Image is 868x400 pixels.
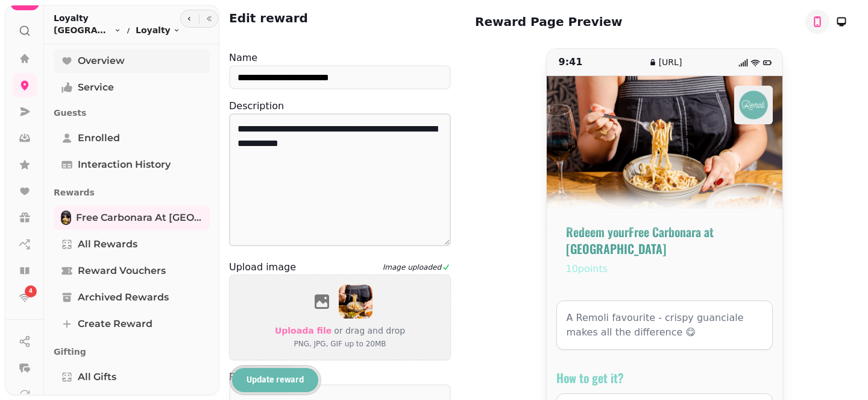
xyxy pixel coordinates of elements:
[54,126,210,150] a: Enrolled
[229,99,451,113] p: Description
[54,49,210,73] a: Overview
[567,311,763,340] p: A Remoli favourite - crispy guanciale makes all the difference 😋
[232,368,318,392] button: Update reward
[383,262,451,273] p: Image uploaded
[54,75,210,100] a: Service
[62,212,70,224] img: Free Carbonara at Bromley
[275,326,332,335] span: Upload a file
[54,285,210,310] a: Archived Rewards
[78,157,171,172] span: Interaction History
[229,51,451,65] p: Name
[78,237,137,252] span: All Rewards
[247,376,304,384] span: Update reward
[566,257,773,276] p: 10 points
[78,80,114,95] span: Service
[556,369,773,393] h1: How to get it?
[13,285,37,310] a: 4
[229,260,296,275] p: Upload image
[54,206,210,230] a: Free Carbonara at BromleyFree Carbonara at [GEOGRAPHIC_DATA]
[739,90,768,119] img: Pasta Remoli V1
[805,10,829,34] button: toggle-phone
[54,24,180,36] nav: breadcrumb
[54,24,112,36] span: [GEOGRAPHIC_DATA]
[566,223,773,257] h1: Redeem your Free Carbonara at [GEOGRAPHIC_DATA]
[54,312,210,336] a: Create reward
[136,24,180,36] button: Loyalty
[547,76,782,233] img: f7cd28dc-e73c-41f3-b337-f53e6aa41bd2.jpg
[54,365,210,389] a: All Gifts
[54,182,210,203] p: Rewards
[78,290,169,305] span: Archived Rewards
[829,10,854,34] button: toggle-phone
[54,24,121,36] button: [GEOGRAPHIC_DATA]
[78,370,116,384] span: All Gifts
[559,55,620,69] p: 9:41
[339,285,373,319] img: aHR0cHM6Ly9maWxlcy5zdGFtcGVkZS5haS9iMDBhOGU2Yi0wM2RkLTQ3OGEtYTkxNC1hYjZhMGYxNGQ5MWYvbWVkaWEvZjdjZ...
[475,13,623,30] h2: Reward Page Preview
[54,12,180,24] h2: Loyalty
[78,317,153,331] span: Create reward
[659,56,682,68] p: [URL]
[78,54,125,68] span: Overview
[76,211,203,225] span: Free Carbonara at [GEOGRAPHIC_DATA]
[54,153,210,177] a: Interaction History
[275,338,405,350] p: PNG, JPG, GIF up to 20MB
[332,323,405,338] p: or drag and drop
[54,232,210,256] a: All Rewards
[78,264,166,278] span: Reward Vouchers
[54,102,210,124] p: Guests
[54,259,210,283] a: Reward Vouchers
[229,10,308,27] h2: Edit reward
[29,287,33,296] span: 4
[78,131,120,145] span: Enrolled
[54,341,210,363] p: Gifting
